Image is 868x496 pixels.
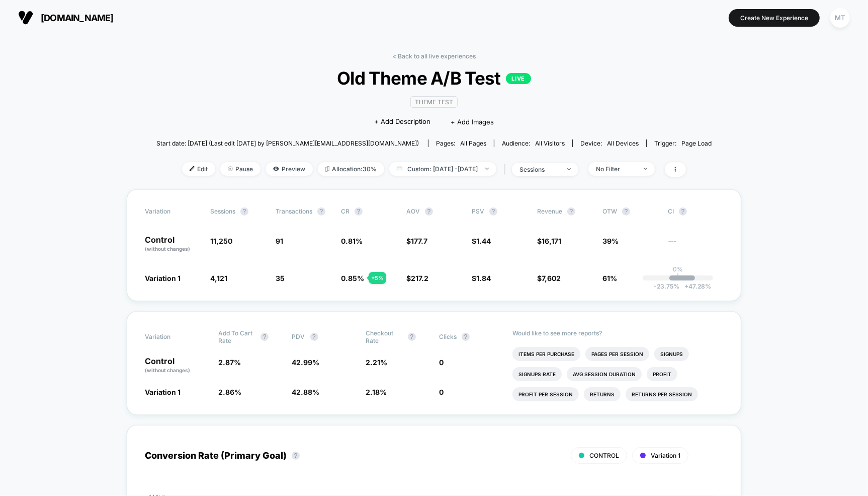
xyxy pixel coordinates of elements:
[679,282,711,290] span: 47.28 %
[182,162,215,176] span: Edit
[489,207,497,216] button: ?
[654,347,689,361] li: Signups
[218,329,255,344] span: Add To Cart Rate
[439,388,444,396] span: 0
[585,347,649,361] li: Pages Per Session
[276,274,285,282] span: 35
[542,274,561,282] span: 7,602
[567,207,575,216] button: ?
[218,388,241,396] span: 2.86 %
[366,329,403,344] span: Checkout Rate
[325,166,329,172] img: rebalance
[567,367,642,381] li: Avg Session Duration
[830,8,850,28] div: MT
[276,207,312,215] span: Transactions
[145,207,200,216] span: Variation
[310,333,318,341] button: ?
[341,237,363,245] span: 0.81 %
[276,237,283,245] span: 91
[644,168,647,170] img: end
[411,237,427,245] span: 177.7
[18,10,33,25] img: Visually logo
[537,237,561,245] span: $
[677,273,679,280] p: |
[519,166,560,173] div: sessions
[451,118,494,126] span: + Add Images
[596,165,636,173] div: No Filter
[218,358,241,367] span: 2.87 %
[476,274,491,282] span: 1.84
[626,387,698,401] li: Returns Per Session
[668,238,723,253] span: ---
[607,139,639,147] span: all devices
[425,207,433,216] button: ?
[684,282,688,290] span: +
[366,388,387,396] span: 2.18 %
[317,207,325,216] button: ?
[501,162,512,177] span: |
[261,333,269,341] button: ?
[411,274,428,282] span: 217.2
[584,387,621,401] li: Returns
[512,347,580,361] li: Items Per Purchase
[589,452,619,459] span: CONTROL
[651,452,680,459] span: Variation 1
[673,265,683,273] p: 0%
[729,9,820,27] button: Create New Experience
[567,168,571,170] img: end
[145,246,190,252] span: (without changes)
[506,73,531,84] p: LIVE
[292,452,300,460] button: ?
[184,67,683,89] span: Old Theme A/B Test
[654,282,679,290] span: -23.75 %
[602,274,617,282] span: 61%
[210,274,227,282] span: 4,121
[406,207,420,215] span: AOV
[472,237,491,245] span: $
[537,207,562,215] span: Revenue
[436,139,486,147] div: Pages:
[292,333,305,340] span: PDV
[228,166,233,171] img: end
[145,388,181,396] span: Variation 1
[512,387,579,401] li: Profit Per Session
[389,162,496,176] span: Custom: [DATE] - [DATE]
[341,207,350,215] span: CR
[410,96,458,108] span: Theme Test
[679,207,687,216] button: ?
[485,168,489,170] img: end
[472,274,491,282] span: $
[266,162,313,176] span: Preview
[622,207,630,216] button: ?
[145,274,181,282] span: Variation 1
[210,237,232,245] span: 11,250
[647,367,677,381] li: Profit
[406,237,427,245] span: $
[41,13,114,23] span: [DOMAIN_NAME]
[462,333,470,341] button: ?
[156,139,419,147] span: Start date: [DATE] (Last edit [DATE] by [PERSON_NAME][EMAIL_ADDRESS][DOMAIN_NAME])
[502,139,565,147] div: Audience:
[240,207,248,216] button: ?
[341,274,364,282] span: 0.85 %
[439,358,444,367] span: 0
[460,139,486,147] span: all pages
[220,162,261,176] span: Pause
[602,237,619,245] span: 39%
[512,329,723,337] p: Would like to see more reports?
[681,139,712,147] span: Page Load
[668,207,723,216] span: CI
[512,367,562,381] li: Signups Rate
[537,274,561,282] span: $
[439,333,457,340] span: Clicks
[145,357,208,374] p: Control
[292,388,320,396] span: 42.88 %
[374,117,430,127] span: + Add Description
[535,139,565,147] span: All Visitors
[369,272,386,284] div: + 5 %
[366,358,387,367] span: 2.21 %
[602,207,658,216] span: OTW
[397,166,402,171] img: calendar
[827,8,853,28] button: MT
[210,207,235,215] span: Sessions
